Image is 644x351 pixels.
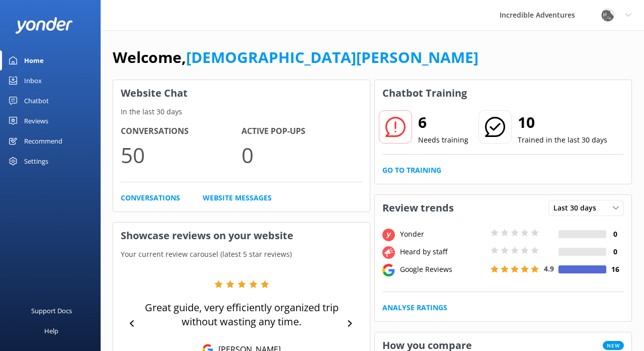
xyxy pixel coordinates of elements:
[113,223,370,249] h3: Showcase reviews on your website
[600,8,615,23] img: 834-1758036015.png
[113,106,370,117] p: In the last 30 days
[606,229,624,240] h4: 0
[375,195,461,221] h3: Review trends
[113,45,478,69] h1: Welcome,
[544,264,554,273] span: 4.9
[24,111,48,131] div: Reviews
[121,125,242,138] h4: Conversations
[518,134,607,146] p: Trained in the last 30 days
[418,110,468,134] h2: 6
[603,341,624,350] span: New
[24,131,62,151] div: Recommend
[606,264,624,275] h4: 16
[140,301,343,329] p: Great guide, very efficiently organized trip without wasting any time.
[397,264,488,275] div: Google Reviews
[24,50,44,71] div: Home
[553,202,602,214] span: Last 30 days
[397,246,488,257] div: Heard by staff
[242,138,362,172] p: 0
[24,151,48,171] div: Settings
[24,91,49,111] div: Chatbot
[121,138,242,172] p: 50
[113,80,370,106] h3: Website Chat
[397,229,488,240] div: Yonder
[186,47,478,67] a: [DEMOGRAPHIC_DATA][PERSON_NAME]
[518,110,607,134] h2: 10
[15,17,73,34] img: yonder-white-logo.png
[44,321,58,341] div: Help
[31,301,72,321] div: Support Docs
[375,80,474,106] h3: Chatbot Training
[113,249,370,260] p: Your current review carousel (latest 5 star reviews)
[203,192,272,203] a: Website Messages
[24,71,42,91] div: Inbox
[121,192,180,203] a: Conversations
[606,246,624,257] h4: 0
[382,165,441,176] a: Go to Training
[418,134,468,146] p: Needs training
[382,302,447,313] a: Analyse Ratings
[242,125,362,138] h4: Active Pop-ups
